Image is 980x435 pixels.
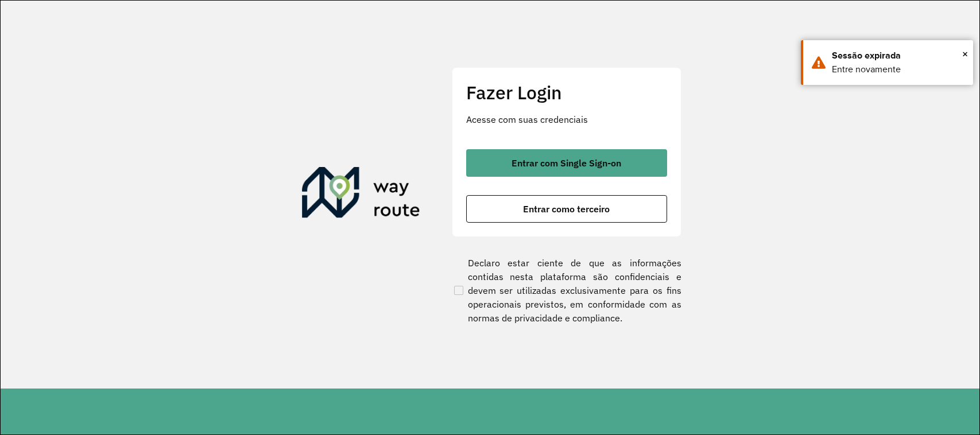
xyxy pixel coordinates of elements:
[832,63,964,76] div: Entre novamente
[832,49,964,63] div: Sessão expirada
[452,256,681,325] label: Declaro estar ciente de que as informações contidas nesta plataforma são confidenciais e devem se...
[466,81,667,103] h2: Fazer Login
[466,195,667,223] button: button
[466,149,667,177] button: button
[512,158,621,168] span: Entrar com Single Sign-on
[962,45,968,63] button: Close
[523,204,610,213] span: Entrar como terceiro
[466,112,667,126] p: Acesse com suas credenciais
[302,167,420,222] img: Roteirizador AmbevTech
[962,45,968,63] span: ×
